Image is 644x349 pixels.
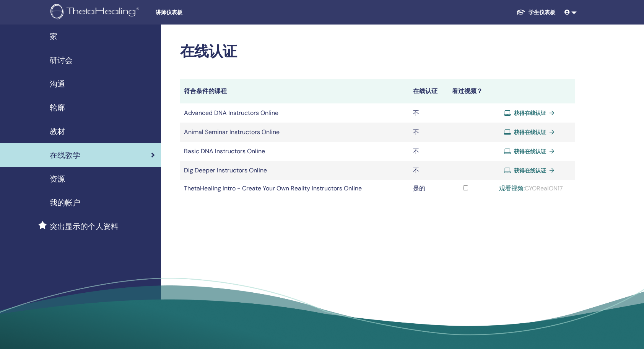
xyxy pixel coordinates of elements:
[50,78,65,90] span: 沟通
[50,221,119,232] span: 突出显示的个人资料
[504,107,558,119] a: 获得在线认证
[156,8,270,16] span: 讲师仪表板
[409,123,444,142] td: 不
[409,180,444,197] td: 是的
[50,173,65,185] span: 资源
[409,103,444,123] td: 不
[180,79,409,103] th: 符合条件的课程
[50,102,65,113] span: 轮廓
[409,142,444,161] td: 不
[514,129,546,136] span: 获得在线认证
[444,79,487,103] th: 看过视频？
[180,123,409,142] td: Animal Seminar Instructors Online
[514,167,546,174] span: 获得在线认证
[499,184,525,192] a: 观看视频:
[504,165,558,176] a: 获得在线认证
[180,103,409,123] td: Advanced DNA Instructors Online
[409,161,444,180] td: 不
[180,180,409,197] td: ThetaHealing Intro - Create Your Own Reality Instructors Online
[504,146,558,157] a: 获得在线认证
[180,161,409,180] td: Dig Deeper Instructors Online
[50,54,73,66] span: 研讨会
[510,5,561,20] a: 学生仪表板
[409,79,444,103] th: 在线认证
[504,126,558,138] a: 获得在线认证
[180,142,409,161] td: Basic DNA Instructors Online
[50,126,65,137] span: 教材
[50,4,142,21] img: logo.png
[180,43,575,61] h2: 在线认证
[50,31,57,42] span: 家
[491,184,571,193] div: CYORealON17
[50,149,80,161] span: 在线教学
[50,197,80,208] span: 我的帐户
[514,110,546,116] span: 获得在线认证
[514,148,546,155] span: 获得在线认证
[516,9,525,15] img: graduation-cap-white.svg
